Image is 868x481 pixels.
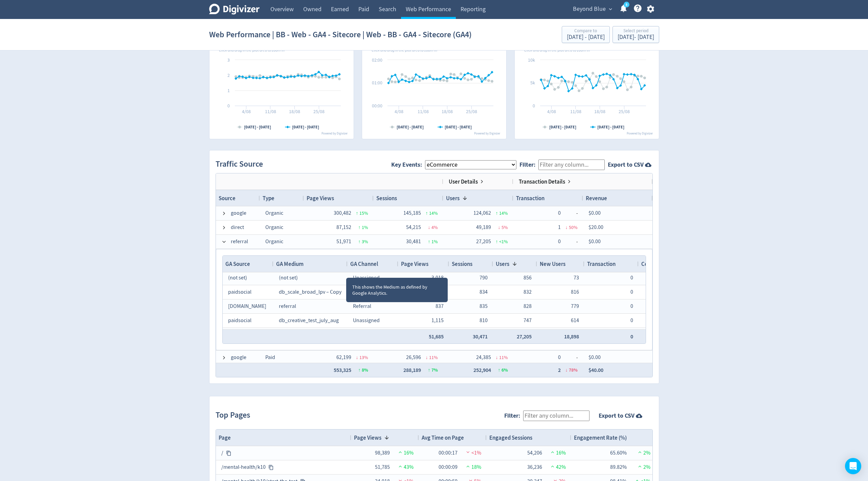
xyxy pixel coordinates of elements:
[561,351,578,364] span: -
[597,124,624,130] text: [DATE] - [DATE]
[431,317,444,324] span: 1,115
[227,103,230,109] text: 0
[558,210,561,216] span: 0
[358,367,361,373] span: ↑
[265,238,283,245] span: Organic
[436,289,444,295] span: 849
[428,238,430,245] span: ↑
[641,260,681,268] span: Conversion Rate
[397,464,404,469] img: positive-performance.svg
[359,210,368,216] span: 15 %
[429,210,438,216] span: 14 %
[524,317,532,324] span: 747
[356,354,358,360] span: ↓
[359,354,368,360] span: 13 %
[627,131,653,135] text: Powered by Digivizer
[394,108,403,114] text: 4/08
[307,194,334,202] span: Page Views
[524,274,532,281] span: 856
[586,194,607,202] span: Revenue
[465,449,471,455] img: negative-performance.svg
[356,210,358,216] span: ↑
[265,210,283,216] span: Organic
[618,28,654,34] div: Select period
[569,367,578,373] span: 78 %
[417,108,428,114] text: 11/08
[613,26,659,43] button: Select period[DATE]- [DATE]
[569,224,578,230] span: 50 %
[480,274,488,281] span: 790
[353,274,380,281] span: Unassigned
[321,131,348,135] text: Powered by Digivizer
[473,367,491,374] span: 252,904
[530,80,535,86] text: 5k
[524,289,532,295] span: 832
[558,367,561,374] span: 2
[630,317,633,324] span: 0
[406,238,421,245] span: 30,481
[219,434,231,441] span: Page
[242,108,250,114] text: 4/08
[228,303,266,310] span: [DOMAIN_NAME]
[231,235,248,248] span: referral
[365,9,504,136] svg: Avg Session Time 00:01:12 3%
[561,235,578,248] span: -
[637,464,643,469] img: positive-performance.svg
[499,238,508,245] span: <1 %
[431,238,438,245] span: 1 %
[279,274,298,281] span: (not set)
[397,449,404,455] img: positive-performance.svg
[499,354,508,360] span: 11 %
[362,367,368,373] span: 8 %
[549,464,556,469] img: positive-performance.svg
[618,34,654,40] div: [DATE] - [DATE]
[465,464,481,470] span: 18%
[624,2,629,7] a: 5
[549,449,566,456] span: 16%
[439,446,458,460] div: 00:00:17
[610,461,627,474] div: 89.82%
[480,317,488,324] span: 810
[502,367,508,373] span: 6 %
[279,289,341,295] span: db_scale_broad_lpv – Copy
[480,303,488,310] span: 835
[630,333,633,340] span: 0
[362,238,368,245] span: 3 %
[289,108,300,114] text: 18/08
[476,354,491,361] span: 24,385
[227,57,230,63] text: 3
[265,108,276,114] text: 11/08
[422,434,464,441] span: Avg Time on Page
[401,260,428,268] span: Page Views
[465,464,471,469] img: positive-performance.svg
[473,333,488,340] span: 30,471
[558,238,561,245] span: 0
[637,449,650,456] span: 2%
[225,260,250,268] span: GA Source
[516,194,544,202] span: Transaction
[496,210,498,216] span: ↑
[549,124,576,130] text: [DATE] - [DATE]
[558,224,561,231] span: 1
[403,210,421,216] span: 145,185
[549,464,566,470] span: 42%
[431,274,444,281] span: 3,018
[429,333,444,340] span: 51,685
[571,289,579,295] span: 816
[588,210,601,216] span: $0.00
[212,9,351,136] svg: Pages Per Session 1.92 1%
[216,410,253,421] h2: Top Pages
[564,333,579,340] span: 18,898
[519,178,565,185] span: Transaction Details
[630,274,633,281] span: 0
[619,108,630,114] text: 25/08
[216,159,266,170] h2: Traffic Source
[449,178,478,185] span: User Details
[570,108,581,114] text: 11/08
[372,103,382,109] text: 00:00
[362,224,368,230] span: 1 %
[489,434,532,441] span: Engaged Sessions
[353,289,380,295] span: Unassigned
[336,354,351,361] span: 62,199
[231,351,246,364] span: google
